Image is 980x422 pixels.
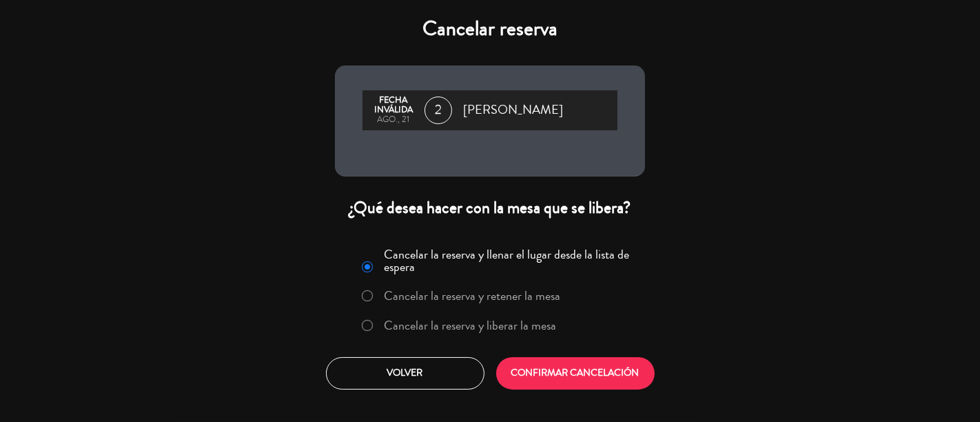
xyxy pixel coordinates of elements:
[496,357,655,390] button: CONFIRMAR CANCELACIÓN
[335,17,645,41] h4: Cancelar reserva
[326,357,484,390] button: Volver
[463,100,563,121] span: [PERSON_NAME]
[385,290,561,302] label: Cancelar la reserva y retener la mesa
[335,197,645,219] div: ¿Qué desea hacer con la mesa que se libera?
[369,115,418,125] div: ago., 21
[369,96,418,115] div: Fecha inválida
[425,97,452,124] span: 2
[385,319,557,332] label: Cancelar la reserva y liberar la mesa
[385,248,637,273] label: Cancelar la reserva y llenar el lugar desde la lista de espera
